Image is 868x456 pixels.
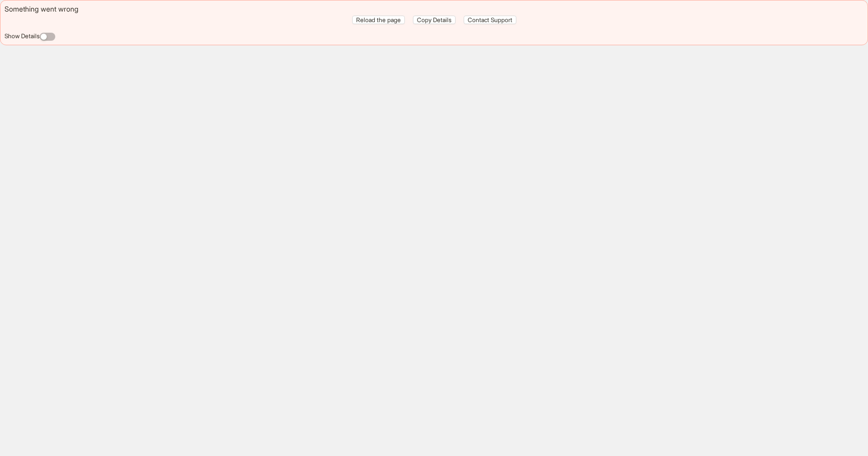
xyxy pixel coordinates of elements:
[5,32,40,40] label: Show Details
[468,16,512,24] span: Contact Support
[352,16,405,24] button: Reload the page
[356,16,401,24] span: Reload the page
[417,16,452,24] span: Copy Details
[413,16,456,24] button: Copy Details
[464,16,516,24] button: Contact Support
[5,5,863,14] div: Something went wrong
